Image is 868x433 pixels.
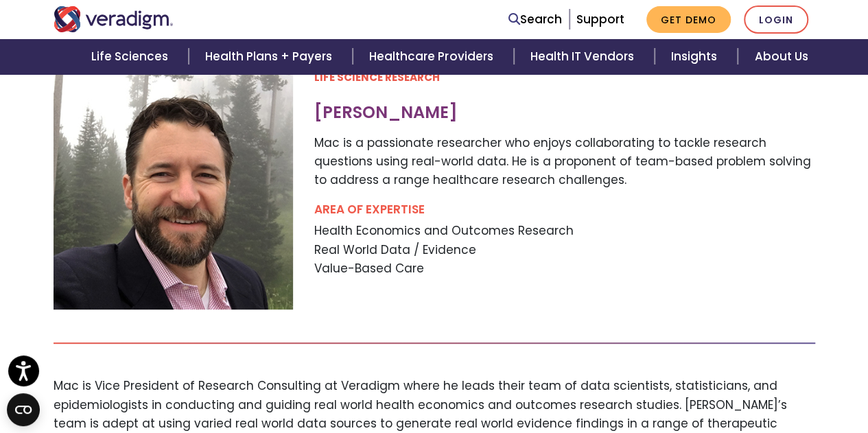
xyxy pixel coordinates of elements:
[314,241,814,259] span: Real World Data / Evidence
[799,364,852,417] iframe: Drift Chat Widget
[744,5,808,34] a: Login
[508,10,562,29] a: Search
[7,393,40,426] button: Open CMP widget
[189,39,353,74] a: Health Plans + Payers
[314,259,814,278] span: Value-Based Care
[54,6,174,32] img: Veradigm logo
[655,39,738,74] a: Insights
[353,39,513,74] a: Healthcare Providers
[514,39,655,74] a: Health IT Vendors
[314,222,814,240] span: Health Economics and Outcomes Research
[576,11,624,27] a: Support
[314,134,814,190] p: Mac is a passionate researcher who enjoys collaborating to tackle research questions using real-w...
[314,103,814,123] h3: [PERSON_NAME]
[314,69,445,86] span: Life Science Research
[75,39,189,74] a: Life Sciences
[646,6,731,33] a: Get Demo
[738,39,824,74] a: About Us
[314,200,814,219] p: AREA OF EXPERTISE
